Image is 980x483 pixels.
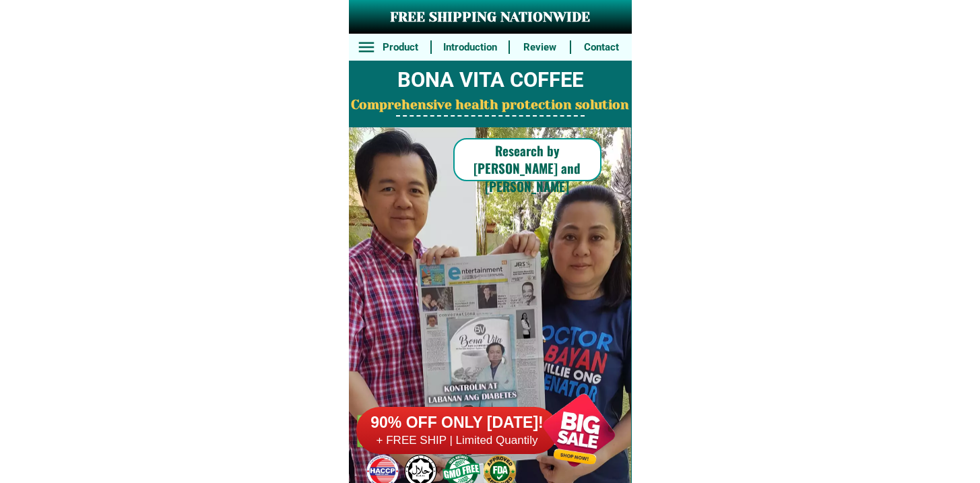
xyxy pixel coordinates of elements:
h2: Comprehensive health protection solution [349,96,632,115]
h6: Research by [PERSON_NAME] and [PERSON_NAME] [453,141,601,195]
h6: + FREE SHIP | Limited Quantily [356,433,558,448]
h3: FREE SHIPPING NATIONWIDE [349,7,632,28]
h6: Review [517,40,563,55]
h6: Product [377,40,423,55]
h6: Introduction [438,40,501,55]
h6: 90% OFF ONLY [DATE]! [356,413,558,433]
h6: Contact [579,40,624,55]
h2: BONA VITA COFFEE [349,65,632,96]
